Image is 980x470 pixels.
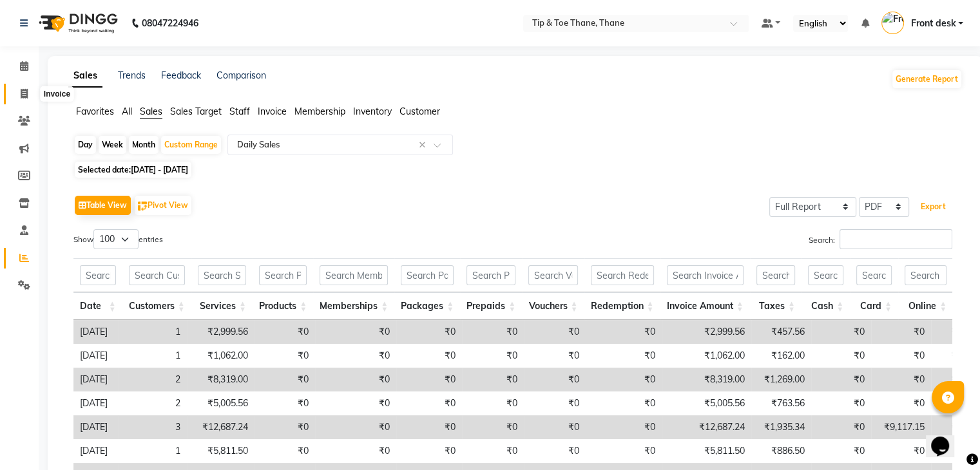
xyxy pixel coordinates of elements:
[315,344,396,368] td: ₹0
[751,344,811,368] td: ₹162.00
[396,415,462,439] td: ₹0
[353,106,392,117] span: Inventory
[881,12,904,34] img: Front desk
[253,292,313,320] th: Products: activate to sort column ascending
[396,391,462,415] td: ₹0
[118,368,187,391] td: 2
[142,5,198,41] b: 08047224946
[80,265,116,285] input: Search Date
[586,391,662,415] td: ₹0
[584,292,660,320] th: Redemption: activate to sort column ascending
[524,320,586,344] td: ₹0
[524,368,586,391] td: ₹0
[396,344,462,368] td: ₹0
[662,368,751,391] td: ₹8,319.00
[135,196,191,215] button: Pivot View
[811,391,871,415] td: ₹0
[315,368,396,391] td: ₹0
[892,70,961,88] button: Generate Report
[401,265,454,285] input: Search Packages
[756,265,795,285] input: Search Taxes
[258,106,287,117] span: Invoice
[750,292,802,320] th: Taxes: activate to sort column ascending
[73,368,118,391] td: [DATE]
[586,344,662,368] td: ₹0
[294,106,345,117] span: Membership
[187,439,255,463] td: ₹5,811.50
[910,17,956,30] span: Front desk
[419,138,430,152] span: Clear all
[662,391,751,415] td: ₹5,005.56
[586,439,662,463] td: ₹0
[73,320,118,344] td: [DATE]
[462,344,524,368] td: ₹0
[187,368,255,391] td: ₹8,319.00
[802,292,850,320] th: Cash: activate to sort column ascending
[898,292,953,320] th: Online: activate to sort column ascending
[259,265,307,285] input: Search Products
[460,292,522,320] th: Prepaids: activate to sort column ascending
[315,415,396,439] td: ₹0
[662,320,751,344] td: ₹2,999.56
[315,439,396,463] td: ₹0
[667,265,744,285] input: Search Invoice Amount
[751,368,811,391] td: ₹1,269.00
[118,70,146,81] a: Trends
[396,320,462,344] td: ₹0
[255,320,315,344] td: ₹0
[118,391,187,415] td: 2
[41,86,73,102] div: Invoice
[856,265,892,285] input: Search Card
[75,162,191,178] span: Selected date:
[131,165,188,174] span: [DATE] - [DATE]
[73,391,118,415] td: [DATE]
[662,344,751,368] td: ₹1,062.00
[75,196,131,215] button: Table View
[187,344,255,368] td: ₹1,062.00
[118,344,187,368] td: 1
[751,439,811,463] td: ₹886.50
[187,391,255,415] td: ₹5,005.56
[396,368,462,391] td: ₹0
[187,415,255,439] td: ₹12,687.24
[255,391,315,415] td: ₹0
[394,292,460,320] th: Packages: activate to sort column ascending
[118,415,187,439] td: 3
[129,136,159,154] div: Month
[524,415,586,439] td: ₹0
[161,70,201,81] a: Feedback
[466,265,515,285] input: Search Prepaids
[524,391,586,415] td: ₹0
[68,64,102,88] a: Sales
[76,106,114,117] span: Favorites
[524,344,586,368] td: ₹0
[187,320,255,344] td: ₹2,999.56
[99,136,126,154] div: Week
[811,415,871,439] td: ₹0
[926,418,967,457] iframe: chat widget
[198,265,246,285] input: Search Services
[586,415,662,439] td: ₹0
[462,439,524,463] td: ₹0
[662,439,751,463] td: ₹5,811.50
[522,292,584,320] th: Vouchers: activate to sort column ascending
[73,439,118,463] td: [DATE]
[33,5,121,41] img: logo
[809,229,952,249] label: Search:
[586,368,662,391] td: ₹0
[751,391,811,415] td: ₹763.56
[170,106,222,117] span: Sales Target
[751,415,811,439] td: ₹1,935.34
[118,439,187,463] td: 1
[255,439,315,463] td: ₹0
[528,265,577,285] input: Search Vouchers
[255,344,315,368] td: ₹0
[462,391,524,415] td: ₹0
[313,292,394,320] th: Memberships: activate to sort column ascending
[462,415,524,439] td: ₹0
[75,136,96,154] div: Day
[811,439,871,463] td: ₹0
[871,320,931,344] td: ₹0
[399,106,440,117] span: Customer
[871,391,931,415] td: ₹0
